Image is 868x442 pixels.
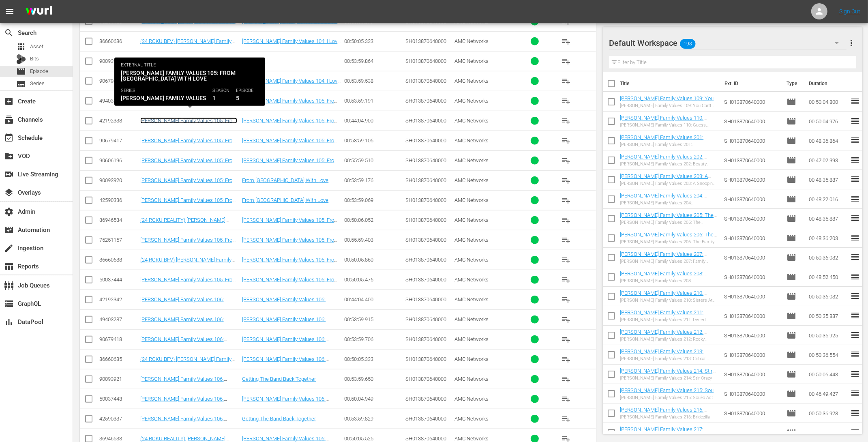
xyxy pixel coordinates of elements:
[4,28,14,38] span: Search
[30,55,39,63] span: Bits
[850,252,860,262] span: reorder
[140,396,224,408] a: [PERSON_NAME] Family Values 106: Getting The Band Back Together
[620,173,711,185] a: [PERSON_NAME] Family Values 203: A Snooping Dog
[242,98,339,110] a: [PERSON_NAME] Family Values 105: From [GEOGRAPHIC_DATA] with Love
[454,137,489,144] span: AMC Networks
[344,296,403,303] div: 00:44:04.400
[344,316,403,322] div: 00:53:59.915
[556,151,576,170] button: playlist_add
[787,408,796,418] span: Episode
[680,35,696,52] span: 198
[620,348,707,360] a: [PERSON_NAME] Family Values 213: Critical Condition
[721,209,783,228] td: SH013870640000
[721,228,783,248] td: SH013870640000
[787,116,796,126] span: Episode
[620,193,707,211] a: [PERSON_NAME] Family Values 204: [PERSON_NAME]'s New Doo-Wop [DEMOGRAPHIC_DATA]
[242,38,341,50] a: [PERSON_NAME] Family Values 104: I Love L.A.
[405,296,446,303] span: SH013870640000
[620,356,718,361] div: [PERSON_NAME] Family Values 213: Critical Condition
[787,233,796,243] span: Episode
[4,225,14,235] span: Automation
[850,135,860,145] span: reorder
[344,356,403,362] div: 00:50:05.333
[850,116,860,126] span: reorder
[242,296,329,309] a: [PERSON_NAME] Family Values 106: Getting The Band Back Together
[405,416,446,422] span: SH013870640000
[806,112,850,131] td: 00:50:04.976
[556,389,576,409] button: playlist_add
[99,157,138,163] div: 90606196
[30,67,48,75] span: Episode
[242,316,329,328] a: [PERSON_NAME] Family Values 106: Getting The Band Back Together
[787,389,796,399] span: Episode
[721,384,783,403] td: SH013870640000
[620,142,718,147] div: [PERSON_NAME] Family Values 201: R.E.S.P.E.C.T.
[787,136,796,146] span: Episode
[620,317,718,322] div: [PERSON_NAME] Family Values 211: Desert Divas
[850,350,860,359] span: reorder
[140,316,224,328] a: [PERSON_NAME] Family Values 106: Getting The Band Back Together
[556,350,576,369] button: playlist_add
[4,151,14,161] span: VOD
[99,376,138,382] div: 90093921
[405,257,446,263] span: SH013870640000
[850,388,860,398] span: reorder
[99,257,138,263] div: 86660688
[454,336,489,342] span: AMC Networks
[620,212,717,224] a: [PERSON_NAME] Family Values 205: The Graduate
[344,197,403,203] div: 00:53:59.069
[787,155,796,165] span: Episode
[4,97,14,106] span: Create
[561,56,571,66] span: playlist_add
[242,376,316,382] a: Getting The Band Back Together
[620,95,717,107] a: [PERSON_NAME] Family Values 109: You Can't Go Home Again
[561,156,571,165] span: playlist_add
[561,76,571,86] span: playlist_add
[30,79,45,88] span: Series
[721,403,783,423] td: SH013870640000
[405,177,446,183] span: SH013870640000
[850,408,860,418] span: reorder
[561,176,571,185] span: playlist_add
[721,287,783,306] td: SH013870640000
[620,251,707,263] a: [PERSON_NAME] Family Values 207: Family Feuding
[556,270,576,290] button: playlist_add
[4,243,14,253] span: Ingestion
[344,376,403,382] div: 00:53:59.650
[405,376,446,382] span: SH013870640000
[561,295,571,305] span: playlist_add
[850,311,860,320] span: reorder
[99,58,138,64] div: 90093919
[4,133,14,143] span: Schedule
[806,248,850,267] td: 00:50:36.032
[806,131,850,150] td: 00:48:36.864
[99,137,138,144] div: 90679417
[242,137,339,150] a: [PERSON_NAME] Family Values 105: From [GEOGRAPHIC_DATA] with Love
[99,237,138,243] div: 75251157
[721,112,783,131] td: SH013870640000
[242,336,329,348] a: [PERSON_NAME] Family Values 106: Getting The Band Back Together
[16,67,26,76] span: Episode
[806,326,850,345] td: 00:50:35.925
[405,98,446,104] span: SH013870640000
[344,58,403,64] div: 00:53:59.864
[242,237,339,249] a: [PERSON_NAME] Family Values 105: From [GEOGRAPHIC_DATA] with Love
[4,207,14,217] span: Admin
[620,329,707,341] a: [PERSON_NAME] Family Values 212: Rocky Relationships
[787,369,796,379] span: Episode
[242,118,339,130] a: [PERSON_NAME] Family Values 105: From [GEOGRAPHIC_DATA] with Love
[454,296,489,303] span: AMC Networks
[720,72,782,95] th: Ext. ID
[787,311,796,321] span: Episode
[561,374,571,384] span: playlist_add
[620,375,718,381] div: [PERSON_NAME] Family Values 214: Stir Crazy
[454,396,489,402] span: AMC Networks
[556,310,576,329] button: playlist_add
[721,131,783,150] td: SH013870640000
[561,136,571,146] span: playlist_add
[850,233,860,242] span: reorder
[787,330,796,340] span: Episode
[850,369,860,379] span: reorder
[454,177,489,183] span: AMC Networks
[850,330,860,340] span: reorder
